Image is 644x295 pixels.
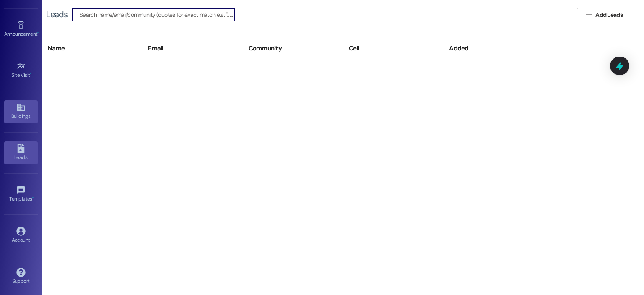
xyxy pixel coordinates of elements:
[46,10,68,19] div: Leads
[4,100,38,123] a: Buildings
[37,30,39,36] span: •
[577,8,631,21] button: Add Leads
[586,11,592,18] i: 
[443,38,543,59] div: Added
[4,141,38,164] a: Leads
[343,38,443,59] div: Cell
[595,10,623,19] span: Add Leads
[4,265,38,288] a: Support
[30,71,31,77] span: •
[42,38,142,59] div: Name
[142,38,242,59] div: Email
[80,9,235,21] input: Search name/email/community (quotes for exact match e.g. "John Smith")
[4,183,38,206] a: Templates •
[243,38,343,59] div: Community
[4,59,38,82] a: Site Visit •
[4,224,38,247] a: Account
[32,195,34,201] span: •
